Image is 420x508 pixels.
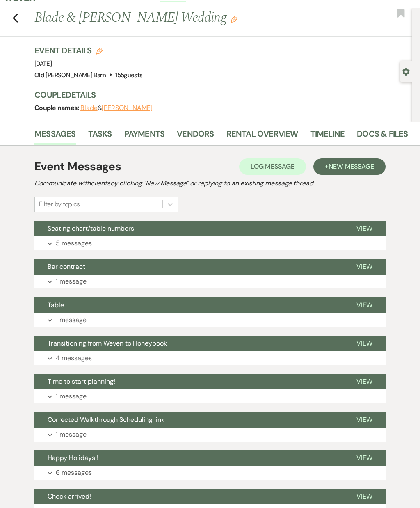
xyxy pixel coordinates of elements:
[313,158,386,175] button: +New Message
[115,71,142,79] span: 155 guests
[356,492,372,501] span: View
[39,199,83,209] div: Filter by topics...
[56,238,92,249] p: 5 messages
[356,453,372,462] span: View
[34,103,80,112] span: Couple names:
[34,313,386,327] button: 1 message
[310,127,345,145] a: Timeline
[34,59,52,68] span: [DATE]
[80,105,98,111] button: Blade
[88,127,112,145] a: Tasks
[402,67,410,75] button: Open lead details
[356,224,372,233] span: View
[343,450,386,466] button: View
[56,467,92,478] p: 6 messages
[80,104,153,112] span: &
[34,8,333,28] h1: Blade & [PERSON_NAME] Wedding
[48,301,64,309] span: Table
[34,71,106,79] span: Old [PERSON_NAME] Barn
[343,221,386,236] button: View
[48,492,91,501] span: Check arrived!
[34,351,386,365] button: 4 messages
[34,412,343,428] button: Corrected Walkthrough Scheduling link
[56,315,87,325] p: 1 message
[34,178,386,188] h2: Communicate with clients by clicking "New Message" or replying to an existing message thread.
[239,158,306,175] button: Log Message
[343,374,386,389] button: View
[34,259,343,275] button: Bar contract
[48,415,164,424] span: Corrected Walkthrough Scheduling link
[343,259,386,275] button: View
[56,429,87,440] p: 1 message
[34,45,143,56] h3: Event Details
[48,262,85,271] span: Bar contract
[356,339,372,348] span: View
[34,275,386,288] button: 1 message
[251,162,294,171] span: Log Message
[343,412,386,428] button: View
[343,297,386,313] button: View
[356,377,372,386] span: View
[102,105,153,111] button: [PERSON_NAME]
[34,127,76,145] a: Messages
[34,428,386,442] button: 1 message
[48,377,115,386] span: Time to start planning!
[48,224,134,233] span: Seating chart/table numbers
[56,391,87,402] p: 1 message
[34,489,343,504] button: Check arrived!
[356,301,372,309] span: View
[34,450,343,466] button: Happy Holidays!!
[124,127,165,145] a: Payments
[356,415,372,424] span: View
[329,162,374,171] span: New Message
[34,221,343,236] button: Seating chart/table numbers
[226,127,298,145] a: Rental Overview
[34,336,343,351] button: Transitioning from Weven to Honeybook
[357,127,408,145] a: Docs & Files
[177,127,214,145] a: Vendors
[34,466,386,480] button: 6 messages
[34,389,386,403] button: 1 message
[356,262,372,271] span: View
[34,297,343,313] button: Table
[343,336,386,351] button: View
[34,158,121,175] h1: Event Messages
[56,353,92,364] p: 4 messages
[34,89,404,101] h3: Couple Details
[34,374,343,389] button: Time to start planning!
[231,16,237,23] button: Edit
[48,339,167,348] span: Transitioning from Weven to Honeybook
[34,236,386,250] button: 5 messages
[56,276,87,287] p: 1 message
[48,453,98,462] span: Happy Holidays!!
[343,489,386,504] button: View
